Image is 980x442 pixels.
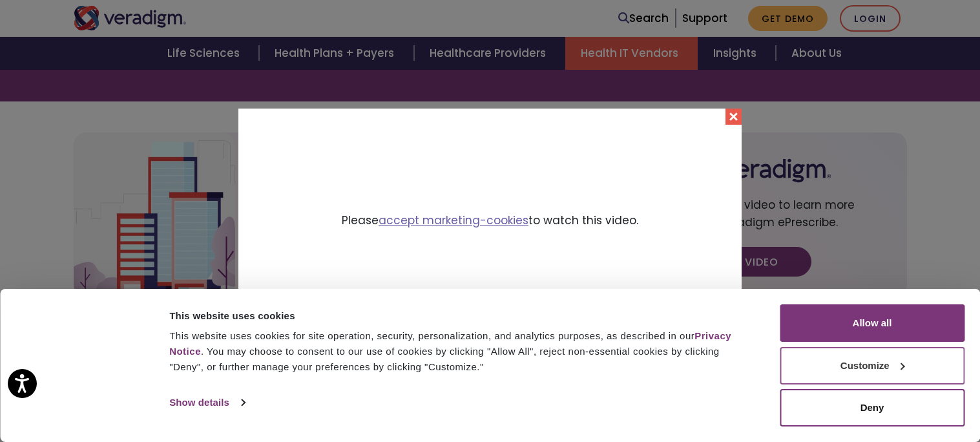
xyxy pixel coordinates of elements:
button: Close [725,109,742,125]
iframe: Drift Chat Widget [915,377,964,426]
button: Deny [780,389,964,426]
a: Show details [169,393,244,412]
div: This website uses cookies [169,308,751,324]
div: This website uses cookies for site operation, security, personalization, and analytics purposes, ... [169,328,751,375]
button: Customize [780,347,964,384]
button: Allow all [780,304,964,342]
div: Please to watch this video. [238,109,742,333]
a: accept marketing-cookies [379,213,528,228]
